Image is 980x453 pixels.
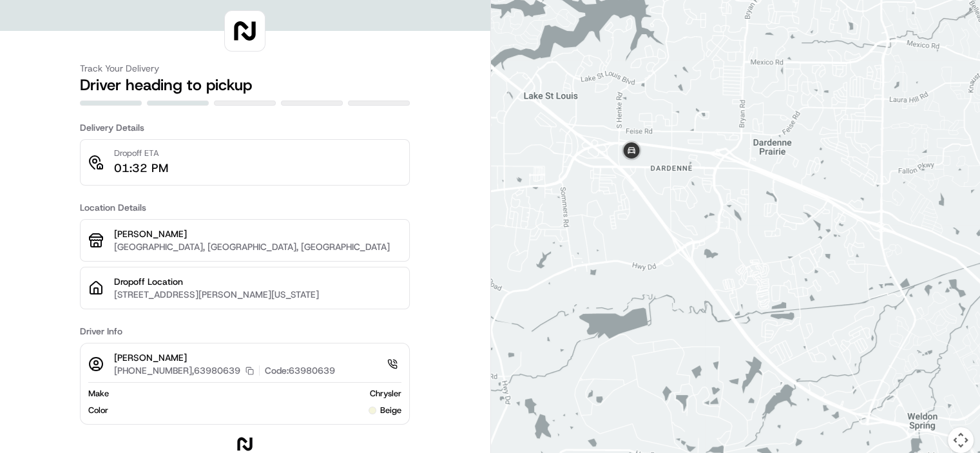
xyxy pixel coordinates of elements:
h3: Driver Info [80,325,410,338]
span: Make [88,388,109,400]
p: [PHONE_NUMBER],63980639 [114,364,240,377]
p: Code: 63980639 [265,364,335,377]
p: Dropoff ETA [114,148,168,159]
h3: Location Details [80,201,410,214]
p: [STREET_ADDRESS][PERSON_NAME][US_STATE] [114,288,401,301]
p: 01:32 PM [114,159,168,177]
h3: Track Your Delivery [80,62,410,75]
h3: Delivery Details [80,121,410,134]
h2: Driver heading to pickup [80,75,410,95]
p: [GEOGRAPHIC_DATA], [GEOGRAPHIC_DATA], [GEOGRAPHIC_DATA] [114,240,401,253]
span: Chrysler [370,388,401,400]
p: Dropoff Location [114,275,401,288]
p: [PERSON_NAME] [114,351,335,364]
span: Color [88,405,108,416]
button: Map camera controls [948,427,974,453]
p: [PERSON_NAME] [114,227,401,240]
span: beige [380,405,401,416]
